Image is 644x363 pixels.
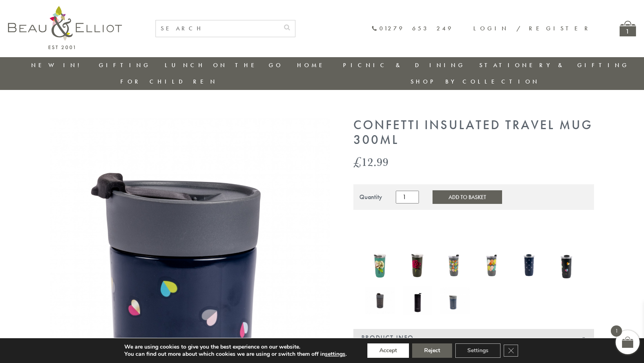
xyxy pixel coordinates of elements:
[515,244,544,286] a: Monogram Midnight Travel Mug
[371,25,453,32] a: 01279 653 249
[396,191,419,203] input: Product quantity
[403,286,432,315] img: Manhattan Stainless Steel Drinks Bottle
[455,343,500,358] button: Settings
[124,343,347,351] p: We are using cookies to give you the best experience on our website.
[353,154,389,170] bdi: 12.99
[367,343,409,358] button: Accept
[343,61,465,69] a: Picnic & Dining
[478,245,507,285] a: Carnaby Eclipse Insulated Travel Mug
[365,245,395,286] a: Sarah Kelleher Insulated Travel Mug Teal
[365,245,395,284] img: Sarah Kelleher Insulated Travel Mug Teal
[352,215,596,234] iframe: Secure express checkout frame
[365,287,395,316] a: Dove Grande Travel Mug 450ml
[8,6,122,49] img: logo
[403,286,432,317] a: Manhattan Stainless Steel Drinks Bottle
[515,244,544,284] img: Monogram Midnight Travel Mug
[611,325,622,337] span: 1
[473,24,592,32] a: Login / Register
[156,20,279,37] input: SEARCH
[552,244,582,284] img: Emily Insulated Travel Mug Emily Heart Travel Mug
[478,245,507,283] img: Carnaby Eclipse Insulated Travel Mug
[297,61,329,69] a: Home
[325,351,345,358] button: settings
[504,345,518,357] button: Close GDPR Cookie Banner
[479,61,629,69] a: Stationery & Gifting
[403,244,432,286] a: Sarah Kelleher travel mug dark stone
[365,287,395,314] img: Dove Grande Travel Mug 450ml
[99,61,151,69] a: Gifting
[433,190,502,204] button: Add to Basket
[412,343,452,358] button: Reject
[403,244,432,284] img: Sarah Kelleher travel mug dark stone
[31,61,85,69] a: New in!
[120,78,217,86] a: For Children
[620,21,636,36] a: 1
[359,193,382,201] div: Quantity
[552,244,582,286] a: Emily Insulated Travel Mug Emily Heart Travel Mug
[353,329,594,347] div: Product Info
[440,245,470,283] img: Carnaby Bloom Insulated Travel Mug
[165,61,283,69] a: Lunch On The Go
[411,78,540,86] a: Shop by collection
[124,351,347,358] p: You can find out more about which cookies we are using or switch them off in .
[353,118,594,148] h1: Confetti Insulated Travel Mug 300ml
[440,287,470,314] img: Navy Vacuum Insulated Travel Mug 300ml
[440,245,470,285] a: Carnaby Bloom Insulated Travel Mug
[440,287,470,316] a: Navy Vacuum Insulated Travel Mug 300ml
[353,154,361,170] span: £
